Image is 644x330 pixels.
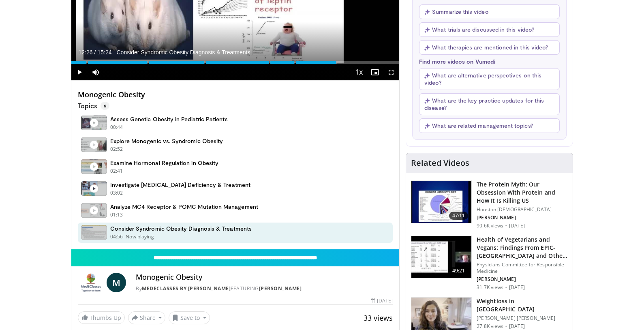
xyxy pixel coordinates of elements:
[411,180,568,229] a: 47:11 The Protein Myth: Our Obsession With Protein and How It Is Killing US Houston [DEMOGRAPHIC_...
[110,137,223,145] h4: Explore Monogenic vs. Syndromic Obesity
[136,273,393,282] h4: Monogenic Obesity
[419,40,560,55] button: What therapies are mentioned in this video?
[142,285,231,292] a: MedEClasses by [PERSON_NAME]
[505,223,507,229] div: ·
[419,4,560,19] button: Summarize this video
[110,146,123,153] p: 02:52
[449,212,469,220] span: 47:11
[419,58,560,65] p: Find more videos on Vumedi
[419,68,560,90] button: What are alternative perspectives on this video?
[110,124,123,131] p: 00:44
[477,297,568,313] h3: Weightloss in [GEOGRAPHIC_DATA]
[110,181,250,189] h4: Investigate [MEDICAL_DATA] Deficiency & Treatment
[116,49,250,56] span: Consider Syndromic Obesity Diagnosis & Treatments
[97,49,111,56] span: 15:24
[101,102,109,110] span: 6
[505,323,507,330] div: ·
[477,315,568,321] p: [PERSON_NAME] [PERSON_NAME]
[110,116,228,123] h4: Assess Genetic Obesity in Pediatric Patients
[110,189,123,197] p: 03:02
[411,236,471,278] img: 606f2b51-b844-428b-aa21-8c0c72d5a896.150x105_q85_crop-smart_upscale.jpg
[136,285,393,292] div: By FEATURING
[110,167,123,175] p: 02:41
[71,64,88,80] button: Play
[259,285,302,292] a: [PERSON_NAME]
[477,180,568,205] h3: The Protein Myth: Our Obsession With Protein and How It Is Killing US
[477,276,568,283] p: [PERSON_NAME]
[477,206,568,213] p: Houston [DEMOGRAPHIC_DATA]
[78,311,125,324] a: Thumbs Up
[78,273,104,292] img: MedEClasses by Dr. Anurag Bajpai
[110,233,123,240] p: 04:56
[110,159,219,167] h4: Examine Hormonal Regulation in Obesity
[477,236,568,260] h3: Health of Vegetarians and Vegans: Findings From EPIC-[GEOGRAPHIC_DATA] and Othe…
[477,223,503,229] p: 90.6K views
[383,64,399,80] button: Fullscreen
[477,323,503,330] p: 27.8K views
[509,323,525,330] p: [DATE]
[128,311,166,324] button: Share
[419,118,560,133] button: What are related management topics?
[449,267,469,275] span: 49:21
[107,273,126,292] a: M
[477,284,503,291] p: 31.7K views
[505,284,507,291] div: ·
[79,49,93,56] span: 12:26
[110,211,123,219] p: 01:13
[110,203,258,210] h4: Analyze MC4 Receptor & POMC Mutation Management
[477,214,568,221] p: [PERSON_NAME]
[411,158,469,168] h4: Related Videos
[411,236,568,291] a: 49:21 Health of Vegetarians and Vegans: Findings From EPIC-[GEOGRAPHIC_DATA] and Othe… Physicians...
[78,90,393,99] h4: Monogenic Obesity
[509,284,525,291] p: [DATE]
[364,313,393,323] span: 33 views
[88,64,104,80] button: Mute
[411,181,471,223] img: b7b8b05e-5021-418b-a89a-60a270e7cf82.150x105_q85_crop-smart_upscale.jpg
[78,102,109,110] p: Topics
[477,261,568,274] p: Physicians Committee for Responsible Medicine
[371,297,393,304] div: [DATE]
[110,225,252,232] h4: Consider Syndromic Obesity Diagnosis & Treatments
[419,22,560,37] button: What trials are discussed in this video?
[367,64,383,80] button: Enable picture-in-picture mode
[123,233,154,240] p: - Now playing
[94,49,96,56] span: /
[509,223,525,229] p: [DATE]
[169,311,210,324] button: Save to
[71,61,400,64] div: Progress Bar
[419,93,560,115] button: What are the key practice updates for this disease?
[351,64,367,80] button: Playback Rate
